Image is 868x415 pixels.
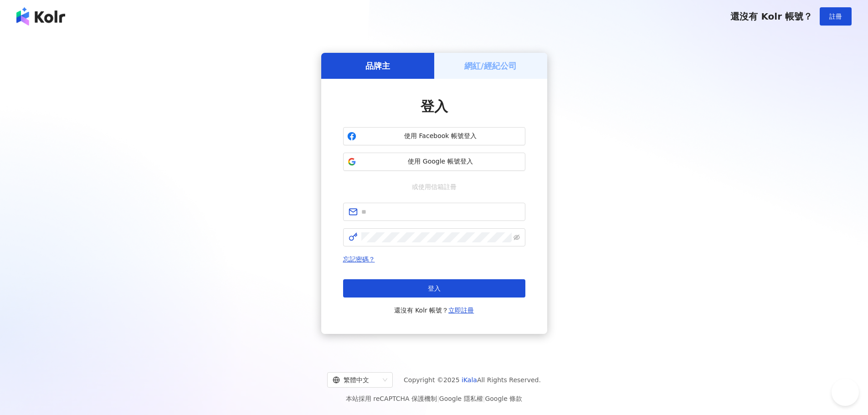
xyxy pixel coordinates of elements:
[404,374,541,385] span: Copyright © 2025 All Rights Reserved.
[360,132,521,141] span: 使用 Facebook 帳號登入
[464,60,517,72] h5: 網紅/經紀公司
[343,256,375,263] a: 忘記密碼？
[365,60,390,72] h5: 品牌主
[333,373,379,387] div: 繁體中文
[406,182,463,192] span: 或使用信箱註冊
[421,98,448,114] span: 登入
[514,234,520,241] span: eye-invisible
[820,7,852,26] button: 註冊
[343,127,525,145] button: 使用 Facebook 帳號登入
[346,393,522,404] span: 本站採用 reCAPTCHA 保護機制
[439,395,483,402] a: Google 隱私權
[428,285,441,292] span: 登入
[730,11,812,22] span: 還沒有 Kolr 帳號？
[394,305,474,316] span: 還沒有 Kolr 帳號？
[462,376,477,384] a: iKala
[485,395,522,402] a: Google 條款
[448,307,474,314] a: 立即註冊
[437,395,439,402] span: |
[16,7,65,26] img: logo
[832,379,859,406] iframe: Help Scout Beacon - Open
[483,395,485,402] span: |
[343,153,525,171] button: 使用 Google 帳號登入
[343,279,525,297] button: 登入
[360,157,521,166] span: 使用 Google 帳號登入
[829,13,842,20] span: 註冊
